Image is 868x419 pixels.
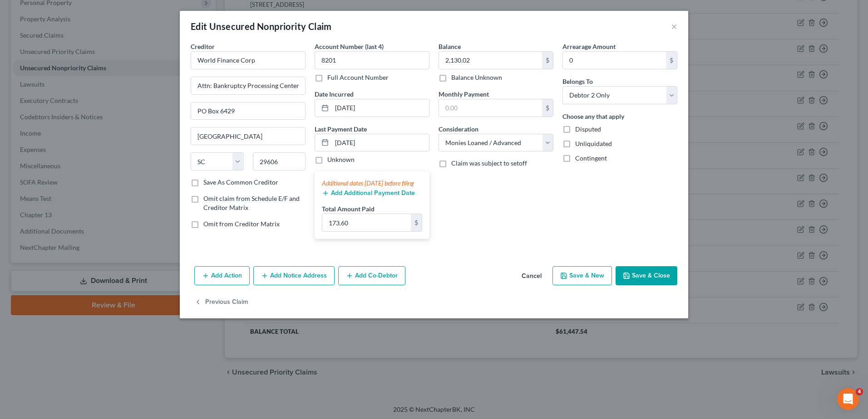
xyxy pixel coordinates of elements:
[411,214,422,231] div: $
[327,155,355,164] label: Unknown
[191,102,305,120] input: Apt, Suite, etc...
[451,73,502,82] label: Balance Unknown
[191,77,305,94] input: Enter address...
[203,220,280,228] span: Omit from Creditor Matrix
[194,292,248,312] button: Previous Claim
[315,51,429,69] input: XXXX
[332,99,429,117] input: MM/DD/YYYY
[194,266,250,285] button: Add Action
[191,51,306,69] input: Search creditor by name...
[315,42,384,51] label: Account Number (last 4)
[322,204,375,214] label: Total Amount Paid
[562,42,616,51] label: Arrearage Amount
[542,99,553,117] div: $
[575,154,607,162] span: Contingent
[315,124,367,134] label: Last Payment Date
[439,42,461,51] label: Balance
[451,159,527,167] span: Claim was subject to setoff
[562,78,593,85] span: Belongs To
[322,179,422,188] div: Additional dates [DATE] before filing
[439,52,542,69] input: 0.00
[439,124,478,134] label: Consideration
[439,89,489,99] label: Monthly Payment
[837,388,859,410] iframe: Intercom live chat
[552,266,612,285] button: Save & New
[315,89,354,99] label: Date Incurred
[563,52,666,69] input: 0.00
[562,112,624,121] label: Choose any that apply
[327,73,389,82] label: Full Account Number
[671,21,677,32] button: ×
[203,178,278,187] label: Save As Common Creditor
[575,125,601,133] span: Disputed
[191,127,305,145] input: Enter city...
[338,266,405,285] button: Add Co-Debtor
[191,43,215,50] span: Creditor
[322,190,415,197] button: Add Additional Payment Date
[856,388,863,395] span: 4
[203,195,300,211] span: Omit claim from Schedule E/F and Creditor Matrix
[253,266,335,285] button: Add Notice Address
[332,134,429,151] input: MM/DD/YYYY
[253,152,306,171] input: Enter zip...
[542,52,553,69] div: $
[191,20,332,33] div: Edit Unsecured Nonpriority Claim
[439,99,542,117] input: 0.00
[575,140,612,147] span: Unliquidated
[322,214,411,231] input: 0.00
[666,52,677,69] div: $
[514,267,549,285] button: Cancel
[616,266,677,285] button: Save & Close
